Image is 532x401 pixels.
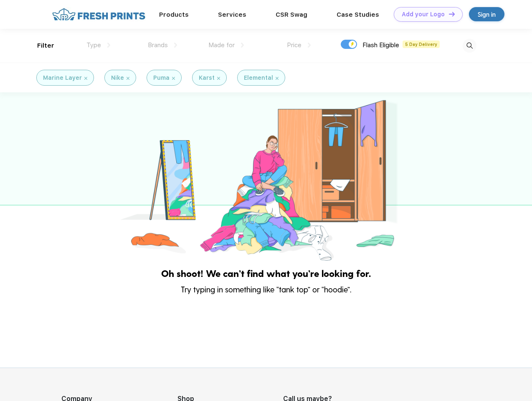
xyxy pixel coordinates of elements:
span: Brands [148,41,168,49]
a: CSR Swag [276,11,307,18]
span: Made for [208,41,235,49]
div: Add your Logo [402,11,445,18]
div: Elemental [244,74,273,82]
div: Sign in [478,10,496,19]
span: Price [287,41,301,49]
a: Sign in [469,7,504,21]
img: dropdown.png [241,43,244,48]
img: dropdown.png [308,43,311,48]
img: filter_cancel.svg [276,77,279,80]
div: Filter [37,41,54,51]
img: filter_cancel.svg [84,77,87,80]
div: Puma [153,74,170,82]
img: fo%20logo%202.webp [50,7,148,22]
img: desktop_search.svg [463,39,476,53]
span: Flash Eligible [362,41,399,49]
div: Karst [199,74,215,82]
span: 5 Day Delivery [403,41,440,48]
img: filter_cancel.svg [172,77,175,80]
img: filter_cancel.svg [217,77,220,80]
img: dropdown.png [107,43,110,48]
div: Nike [111,74,124,82]
div: Marine Layer [43,74,82,82]
span: Type [86,41,101,49]
a: Products [159,11,189,18]
img: dropdown.png [174,43,177,48]
a: Services [218,11,246,18]
img: DT [449,12,455,16]
img: filter_cancel.svg [127,77,129,80]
